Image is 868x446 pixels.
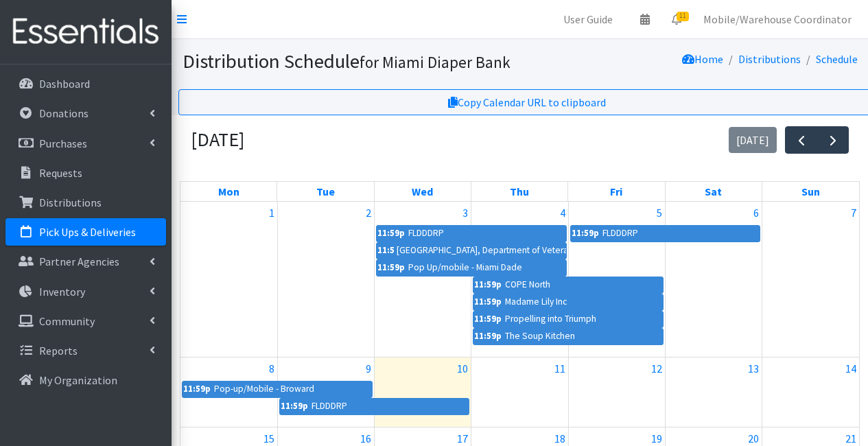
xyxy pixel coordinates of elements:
[180,357,277,427] td: September 8, 2025
[410,182,436,201] a: Wednesday
[39,166,82,180] p: Requests
[39,77,90,91] p: Dashboard
[785,126,817,154] button: Previous month
[571,226,600,241] div: 11:59p
[552,5,624,33] a: User Guide
[396,243,566,258] div: [GEOGRAPHIC_DATA], Department of Veterans Affairs [PERSON_NAME] VAMC -
[377,226,406,241] div: 11:59p
[473,294,664,310] a: 11:59pMadame Lily Inc
[504,329,576,344] div: The Soup Kitchen
[568,202,665,357] td: September 5, 2025
[762,202,859,357] td: September 7, 2025
[454,357,471,379] a: September 10, 2025
[213,382,315,397] div: Pop-up/Mobile - Broward
[39,106,89,120] p: Donations
[817,126,849,154] button: Next month
[5,99,166,127] a: Donations
[277,202,374,357] td: September 2, 2025
[570,225,761,242] a: 11:59pFLDDDRP
[816,52,858,66] a: Schedule
[504,294,567,309] div: Madame Lily Inc
[473,294,502,309] div: 11:59p
[473,329,502,344] div: 11:59p
[39,225,136,239] p: Pick Ups & Deliveries
[215,182,242,201] a: Monday
[279,398,470,414] a: 11:59pFLDDDRP
[692,5,863,33] a: Mobile/Warehouse Coordinator
[504,277,551,292] div: COPE North
[39,285,85,298] p: Inventory
[375,202,471,357] td: September 3, 2025
[360,52,511,72] small: for Miami Diaper Bank
[376,242,567,259] a: 11:59p[GEOGRAPHIC_DATA], Department of Veterans Affairs [PERSON_NAME] VAMC -
[5,189,166,216] a: Distributions
[311,399,348,414] div: FLDDDRP
[266,357,277,379] a: September 8, 2025
[460,202,471,224] a: September 3, 2025
[665,357,762,427] td: September 13, 2025
[473,328,664,344] a: 11:59pThe Soup Kitchen
[266,202,277,224] a: September 1, 2025
[661,5,692,33] a: 11
[751,202,762,224] a: September 6, 2025
[848,202,859,224] a: September 7, 2025
[504,312,597,327] div: Propelling into Triumph
[648,357,665,379] a: September 12, 2025
[376,225,567,242] a: 11:59pFLDDDRP
[602,226,639,241] div: FLDDDRP
[745,357,762,379] a: September 13, 2025
[39,137,87,150] p: Purchases
[682,52,723,66] a: Home
[377,243,394,258] div: 11:59p
[375,357,471,427] td: September 10, 2025
[473,277,502,292] div: 11:59p
[277,357,374,427] td: September 9, 2025
[738,52,801,66] a: Distributions
[799,182,823,201] a: Sunday
[39,373,117,387] p: My Organization
[677,12,689,21] span: 11
[39,196,102,209] p: Distributions
[5,130,166,157] a: Purchases
[552,357,568,379] a: September 11, 2025
[5,70,166,97] a: Dashboard
[376,259,567,276] a: 11:59pPop Up/mobile - Miami Dade
[5,278,166,305] a: Inventory
[408,226,445,241] div: FLDDDRP
[39,344,78,357] p: Reports
[5,337,166,364] a: Reports
[180,202,277,357] td: September 1, 2025
[5,248,166,275] a: Partner Agencies
[654,202,665,224] a: September 5, 2025
[183,49,572,73] h1: Distribution Schedule
[557,202,568,224] a: September 4, 2025
[843,357,859,379] a: September 14, 2025
[473,312,502,327] div: 11:59p
[665,202,762,357] td: September 6, 2025
[5,307,166,335] a: Community
[507,182,532,201] a: Thursday
[363,202,374,224] a: September 2, 2025
[473,277,664,293] a: 11:59pCOPE North
[280,399,309,414] div: 11:59p
[608,182,626,201] a: Friday
[191,128,244,152] h2: [DATE]
[471,357,568,427] td: September 11, 2025
[39,255,119,268] p: Partner Agencies
[314,182,338,201] a: Tuesday
[377,260,406,275] div: 11:59p
[473,311,664,327] a: 11:59pPropelling into Triumph
[5,159,166,187] a: Requests
[729,127,777,154] button: [DATE]
[5,9,166,55] img: HumanEssentials
[363,357,374,379] a: September 9, 2025
[568,357,665,427] td: September 12, 2025
[39,314,95,328] p: Community
[762,357,859,427] td: September 14, 2025
[5,366,166,394] a: My Organization
[703,182,725,201] a: Saturday
[182,381,373,397] a: 11:59pPop-up/Mobile - Broward
[183,382,211,397] div: 11:59p
[408,260,523,275] div: Pop Up/mobile - Miami Dade
[471,202,568,357] td: September 4, 2025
